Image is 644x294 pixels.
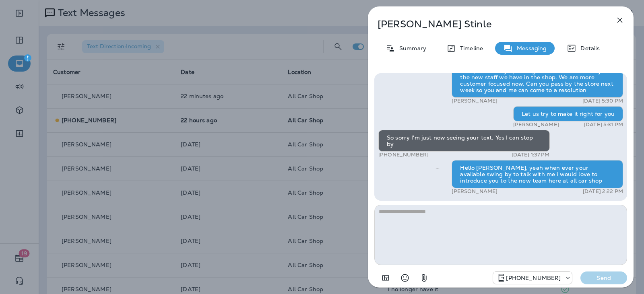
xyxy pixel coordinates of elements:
[452,160,623,188] div: Hello [PERSON_NAME], yeah when ever your available swing by to talk with me i would love to intro...
[513,121,559,128] p: [PERSON_NAME]
[456,45,483,51] p: Timeline
[395,45,426,51] p: Summary
[512,152,550,158] p: [DATE] 1:37 PM
[378,19,597,30] p: [PERSON_NAME] Stinle
[378,152,429,158] p: [PHONE_NUMBER]
[583,188,623,195] p: [DATE] 2:22 PM
[584,121,623,128] p: [DATE] 5:31 PM
[582,98,623,104] p: [DATE] 5:30 PM
[436,164,440,171] span: Sent
[493,273,572,283] div: +1 (689) 265-4479
[452,188,497,195] p: [PERSON_NAME]
[576,45,600,51] p: Details
[513,45,547,51] p: Messaging
[452,98,497,104] p: [PERSON_NAME]
[397,270,413,286] button: Select an emoji
[452,63,623,98] div: Wow, that's very upsetting. I would love to show you the new staff we have in the shop. We are mo...
[378,130,550,152] div: So sorry I'm just now seeing your text. Yes I can stop by
[506,275,561,281] p: [PHONE_NUMBER]
[378,270,394,286] button: Add in a premade template
[513,106,623,121] div: Let us try to make it right for you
